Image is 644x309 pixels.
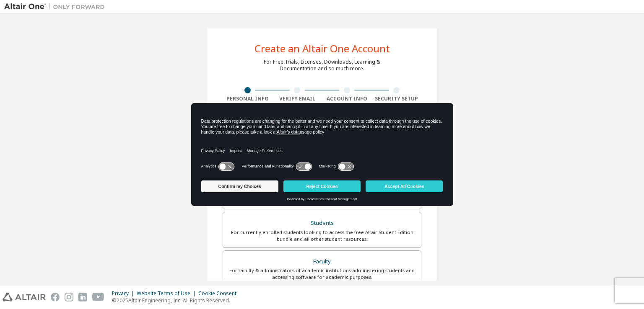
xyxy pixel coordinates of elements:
[3,293,46,301] img: altair_logo.svg
[92,293,104,301] img: youtube.svg
[254,44,390,54] div: Create an Altair One Account
[65,293,73,301] img: instagram.svg
[264,59,380,72] div: For Free Trials, Licenses, Downloads, Learning & Documentation and so much more.
[223,95,273,102] div: Personal Info
[228,217,416,229] div: Students
[372,95,422,102] div: Security Setup
[51,293,60,301] img: facebook.svg
[112,290,137,297] div: Privacy
[198,290,241,297] div: Cookie Consent
[137,290,198,297] div: Website Terms of Use
[228,256,416,268] div: Faculty
[273,95,322,102] div: Verify Email
[228,267,416,281] div: For faculty & administrators of academic institutions administering students and accessing softwa...
[322,95,372,102] div: Account Info
[228,229,416,242] div: For currently enrolled students looking to access the free Altair Student Edition bundle and all ...
[4,3,109,11] img: Altair One
[78,293,87,301] img: linkedin.svg
[112,297,241,304] p: © 2025 Altair Engineering, Inc. All Rights Reserved.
